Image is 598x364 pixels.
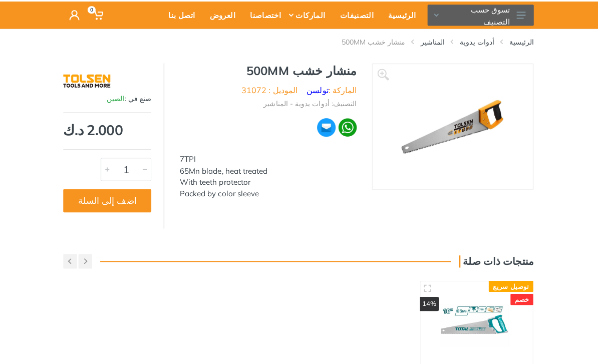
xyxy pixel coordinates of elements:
[327,37,405,47] li: منشار خشب 500MM
[241,5,286,26] div: اختصاصنا
[419,294,438,308] div: 14%
[241,2,286,29] a: اختصاصنا
[307,83,357,95] li: الماركة :
[181,63,357,77] h1: منشار خشب 500MM
[420,37,444,47] a: المناشير
[286,5,330,26] div: الماركات
[427,286,524,358] img: Royal Tools - منشار خشب 450مم
[109,93,127,102] span: الصين
[330,5,378,26] div: التصنيفات
[378,2,420,29] a: الرئيسية
[242,83,298,95] li: الموديل : 31072
[201,5,241,26] div: العروض
[508,37,532,47] a: الرئيسية
[181,152,357,197] div: 7TPI 65Mn blade, heat treated With teeth protector Packed by color sleeve
[400,74,504,177] img: Royal Tools - منشار خشب 500MM
[66,122,153,136] div: 2.000 د.ك
[90,6,98,14] span: 0
[66,37,532,47] nav: breadcrumb
[66,93,153,103] div: صنع في :
[264,98,357,108] li: التصنيف: أدوات يدوية - المناشير
[66,68,113,93] img: تولسن
[378,5,420,26] div: الرئيسية
[509,291,531,302] div: خصم
[317,116,337,136] img: ma.webp
[427,5,532,26] button: تسوق حسب التصنيف
[88,2,112,29] a: 0
[66,187,153,210] button: اضف إلى السلة
[160,5,201,26] div: اتصل بنا
[339,117,357,135] img: wa.webp
[458,253,532,265] h3: منتجات ذات صلة
[487,278,531,289] div: توصيل سريع
[307,84,329,94] a: تولسن
[201,2,241,29] a: العروض
[459,37,493,47] a: أدوات يدوية
[160,2,201,29] a: اتصل بنا
[330,2,378,29] a: التصنيفات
